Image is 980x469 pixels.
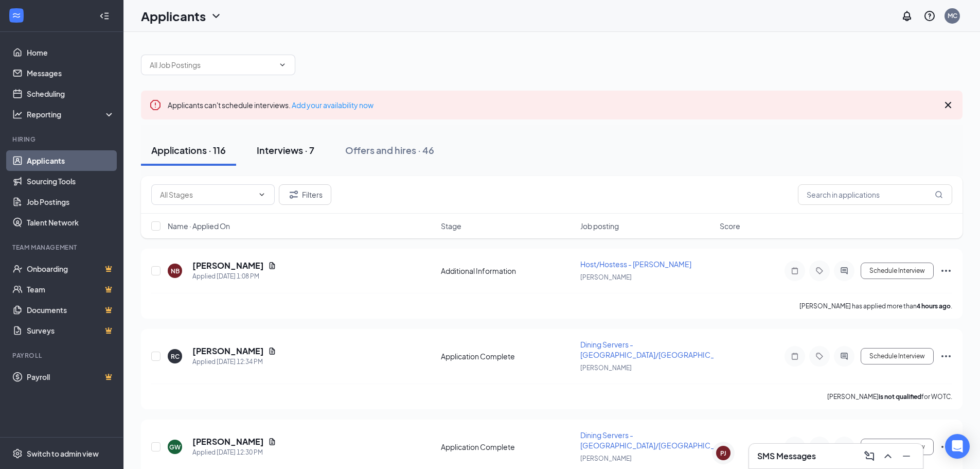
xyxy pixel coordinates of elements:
[268,347,276,355] svg: Document
[192,260,264,271] h5: [PERSON_NAME]
[813,352,826,360] svg: Tag
[757,450,816,462] h3: SMS Messages
[580,364,632,372] span: [PERSON_NAME]
[192,271,276,282] div: Applied [DATE] 1:08 PM
[27,448,99,459] div: Switch to admin view
[27,320,115,341] a: SurveysCrown
[861,448,878,464] button: ComposeMessage
[441,442,574,452] div: Application Complete
[901,10,913,22] svg: Notifications
[942,99,954,111] svg: Cross
[27,171,115,192] a: Sourcing Tools
[940,441,952,453] svg: Ellipses
[898,448,915,464] button: Minimize
[279,184,331,205] button: Filter Filters
[99,11,110,21] svg: Collapse
[292,100,373,110] a: Add your availability now
[171,267,180,275] div: NB
[861,348,934,364] button: Schedule Interview
[258,190,266,199] svg: ChevronDown
[192,357,276,367] div: Applied [DATE] 12:34 PM
[151,144,226,157] div: Applications · 116
[141,7,206,25] h1: Applicants
[441,266,574,276] div: Additional Information
[210,10,222,22] svg: ChevronDown
[192,447,276,458] div: Applied [DATE] 12:30 PM
[838,267,850,275] svg: ActiveChat
[720,449,726,458] div: PJ
[580,273,632,281] span: [PERSON_NAME]
[160,189,254,200] input: All Stages
[12,135,113,144] div: Hiring
[580,259,691,269] span: Host/Hostess - [PERSON_NAME]
[27,279,115,300] a: TeamCrown
[192,436,264,447] h5: [PERSON_NAME]
[861,439,934,455] button: Schedule Interview
[813,267,826,275] svg: Tag
[257,144,314,157] div: Interviews · 7
[879,393,921,401] b: is not qualified
[27,109,115,119] div: Reporting
[12,109,23,119] svg: Analysis
[27,300,115,320] a: DocumentsCrown
[171,352,180,361] div: RC
[861,263,934,279] button: Schedule Interview
[27,212,115,233] a: Talent Network
[789,443,801,451] svg: Note
[935,190,943,199] svg: MagnifyingGlass
[882,450,894,462] svg: ChevronUp
[580,455,632,462] span: [PERSON_NAME]
[168,221,230,231] span: Name · Applied On
[798,184,952,205] input: Search in applications
[12,448,23,459] svg: Settings
[948,11,957,20] div: MC
[27,150,115,171] a: Applicants
[288,188,300,201] svg: Filter
[268,262,276,270] svg: Document
[917,302,951,310] b: 4 hours ago
[441,221,461,231] span: Stage
[150,59,274,71] input: All Job Postings
[789,352,801,360] svg: Note
[799,302,952,310] p: [PERSON_NAME] has applied more than .
[880,448,896,464] button: ChevronUp
[12,243,113,252] div: Team Management
[268,438,276,446] svg: Document
[27,258,115,279] a: OnboardingCrown
[27,42,115,63] a: Home
[789,267,801,275] svg: Note
[278,61,287,69] svg: ChevronDown
[838,443,850,451] svg: ActiveChat
[12,351,113,360] div: Payroll
[11,10,22,21] svg: WorkstreamLogo
[580,430,734,450] span: Dining Servers -[GEOGRAPHIC_DATA]/[GEOGRAPHIC_DATA]
[168,100,373,110] span: Applicants can't schedule interviews.
[27,63,115,83] a: Messages
[580,221,619,231] span: Job posting
[580,340,734,359] span: Dining Servers -[GEOGRAPHIC_DATA]/[GEOGRAPHIC_DATA]
[940,265,952,277] svg: Ellipses
[863,450,876,462] svg: ComposeMessage
[900,450,913,462] svg: Minimize
[838,352,850,360] svg: ActiveChat
[940,350,952,362] svg: Ellipses
[345,144,434,157] div: Offers and hires · 46
[827,392,952,401] p: [PERSON_NAME] for WOTC.
[27,192,115,212] a: Job Postings
[192,345,264,357] h5: [PERSON_NAME]
[27,83,115,104] a: Scheduling
[923,10,936,22] svg: QuestionInfo
[720,221,740,231] span: Score
[813,443,826,451] svg: Tag
[149,99,162,111] svg: Error
[441,351,574,361] div: Application Complete
[169,443,181,451] div: GW
[27,367,115,387] a: PayrollCrown
[945,434,970,459] div: Open Intercom Messenger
